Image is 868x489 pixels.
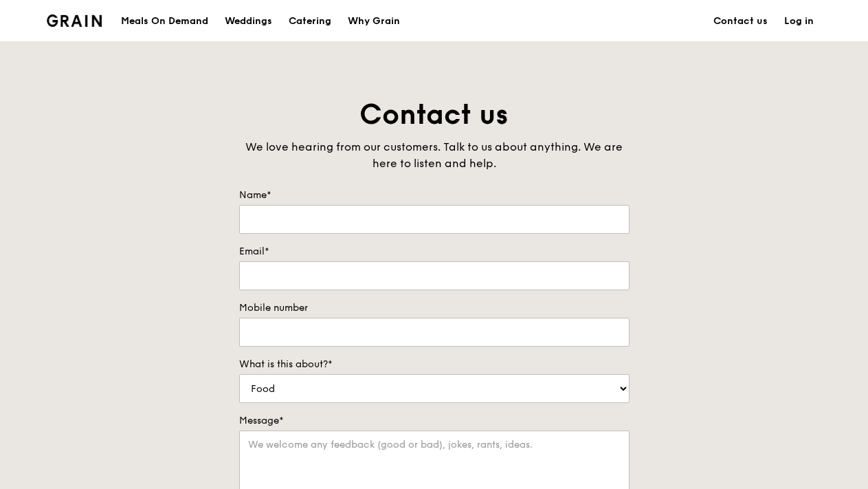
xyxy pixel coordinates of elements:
label: Message* [239,414,630,428]
label: What is this about?* [239,358,630,371]
img: Grain [47,14,102,27]
a: Weddings [216,1,280,42]
div: Catering [289,1,331,42]
div: We love hearing from our customers. Talk to us about anything. We are here to listen and help. [239,139,630,172]
div: Why Grain [348,1,400,42]
a: Why Grain [340,1,408,42]
h1: Contact us [239,96,630,133]
div: Weddings [225,1,272,42]
label: Mobile number [239,301,630,315]
label: Name* [239,188,630,202]
a: Log in [776,1,822,42]
label: Email* [239,245,630,259]
a: Catering [280,1,340,42]
div: Meals On Demand [121,1,208,42]
a: Contact us [705,1,776,42]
